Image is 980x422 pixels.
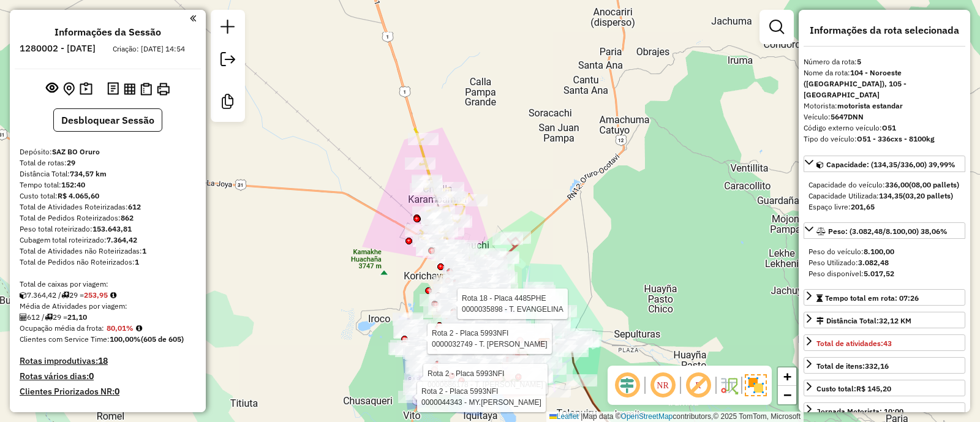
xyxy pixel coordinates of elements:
[828,227,948,236] span: Peso: (3.082,48/8.100,00) 38,06%
[804,357,965,374] a: Total de itens:332,16
[216,89,240,117] a: Criar modelo
[20,43,96,54] h6: 1280002 - [DATE]
[136,325,142,332] em: Média calculada utilizando a maior ocupação (%Peso ou %Cubagem) de cada rota da sessão. Rotas cro...
[684,371,713,400] span: Exibir rótulo
[804,56,965,67] div: Número da rota:
[154,80,172,98] button: Imprimir Rotas
[804,402,965,419] a: Jornada Motorista: 10:00
[804,68,907,99] strong: 104 - Noroeste ([GEOGRAPHIC_DATA]), 105 - [GEOGRAPHIC_DATA]
[804,122,965,134] div: Código externo veículo:
[52,147,100,156] strong: SAZ BO Oruro
[216,47,240,75] a: Exportar sessão
[20,371,196,382] h4: Rotas vários dias:
[92,224,132,233] strong: 153.643,81
[537,337,552,353] img: SAZ BO Oruro
[20,157,196,168] div: Total de rotas:
[809,202,960,213] div: Espaço livre:
[804,312,965,328] a: Distância Total:32,12 KM
[53,108,162,132] button: Desbloquear Sessão
[549,412,579,421] a: Leaflet
[804,156,965,172] a: Capacidade: (134,35/336,00) 39,99%
[864,269,894,278] strong: 5.017,52
[809,247,894,256] span: Peso do veículo:
[804,334,965,351] a: Total de atividades:43
[804,241,965,284] div: Peso: (3.082,48/8.100,00) 38,06%
[857,57,861,66] strong: 5
[58,191,99,200] strong: R$ 4.065,60
[816,361,889,372] div: Total de itens:
[20,246,196,257] div: Total de Atividades não Roteirizadas:
[110,334,141,344] strong: 100,00%
[864,247,894,256] strong: 8.100,00
[831,112,864,121] strong: 5647DNN
[20,146,196,157] div: Depósito:
[719,375,739,395] img: Fluxo de ruas
[804,100,965,111] div: Motorista:
[903,191,953,200] strong: (03,20 pallets)
[108,43,190,55] div: Criação: [DATE] 14:54
[778,367,796,386] a: Zoom in
[89,371,94,382] strong: 0
[61,180,85,189] strong: 152:40
[783,387,791,402] span: −
[20,168,196,179] div: Distância Total:
[98,355,108,366] strong: 18
[121,213,134,222] strong: 862
[20,334,110,344] span: Clientes com Service Time:
[61,292,69,299] i: Total de rotas
[105,80,121,99] button: Logs desbloquear sessão
[20,279,196,290] div: Total de caixas por viagem:
[816,315,911,326] div: Distância Total:
[67,158,75,167] strong: 29
[20,202,196,213] div: Total de Atividades Roteirizadas:
[816,383,891,394] div: Custo total:
[110,292,116,299] i: Meta Caixas/viagem: 265,60 Diferença: -11,65
[107,323,134,333] strong: 80,01%
[20,224,196,235] div: Peso total roteirizado:
[857,134,935,143] strong: O51 - 336cxs - 8100kg
[20,190,196,202] div: Custo total:
[20,314,27,321] i: Total de Atividades
[879,316,911,325] span: 32,12 KM
[816,339,892,348] span: Total de atividades:
[851,202,875,211] strong: 201,65
[61,80,77,99] button: Centralizar mapa no depósito ou ponto de apoio
[778,386,796,404] a: Zoom out
[190,11,196,25] a: Clique aqui para minimizar o painel
[804,111,965,122] div: Veículo:
[67,312,87,322] strong: 21,10
[20,301,196,312] div: Média de Atividades por viagem:
[816,406,903,417] div: Jornada Motorista: 10:00
[121,80,138,97] button: Visualizar relatório de Roteirização
[879,191,903,200] strong: 134,35
[45,314,53,321] i: Total de rotas
[826,160,956,169] span: Capacidade: (134,35/336,00) 39,99%
[138,80,154,98] button: Visualizar Romaneio
[546,412,804,422] div: Map data © contributors,© 2025 TomTom, Microsoft
[20,235,196,246] div: Cubagem total roteirizado:
[20,179,196,190] div: Tempo total:
[909,180,959,189] strong: (08,00 pallets)
[20,356,196,366] h4: Rotas improdutivas:
[837,101,903,110] strong: motorista estandar
[20,257,196,268] div: Total de Pedidos não Roteirizados:
[809,257,960,268] div: Peso Utilizado:
[882,123,896,132] strong: O51
[809,268,960,279] div: Peso disponível:
[43,79,61,99] button: Exibir sessão original
[804,175,965,217] div: Capacidade: (134,35/336,00) 39,99%
[858,258,889,267] strong: 3.082,48
[20,386,196,397] h4: Clientes Priorizados NR:
[648,371,677,400] span: Ocultar NR
[20,292,27,299] i: Cubagem total roteirizado
[141,334,184,344] strong: (605 de 605)
[856,384,891,393] strong: R$ 145,20
[55,26,161,38] h4: Informações da Sessão
[84,290,108,300] strong: 253,95
[20,312,196,323] div: 612 / 29 =
[804,24,965,36] h4: Informações da rota selecionada
[612,371,642,400] span: Ocultar deslocamento
[825,293,919,303] span: Tempo total em rota: 07:26
[804,222,965,239] a: Peso: (3.082,48/8.100,00) 38,06%
[745,374,767,396] img: Exibir/Ocultar setores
